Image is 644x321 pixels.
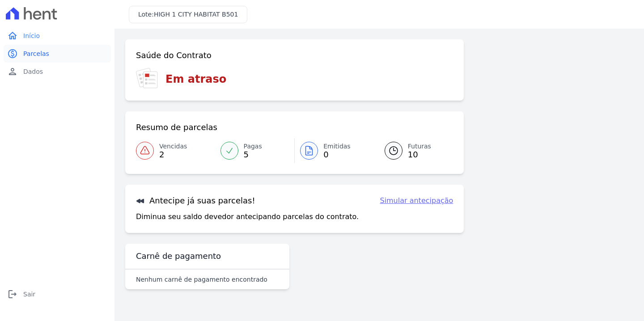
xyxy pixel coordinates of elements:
span: Vencidas [159,142,187,151]
span: 0 [323,151,351,158]
i: logout [7,289,18,300]
a: Simular antecipação [380,195,453,206]
a: logoutSair [4,285,111,303]
h3: Saúde do Contrato [136,50,212,61]
span: Emitidas [323,142,351,151]
p: Diminua seu saldo devedor antecipando parcelas do contrato. [136,211,359,222]
span: 2 [159,151,187,158]
span: Futuras [408,142,431,151]
a: paidParcelas [4,45,111,63]
h3: Antecipe já suas parcelas! [136,195,255,206]
a: personDados [4,63,111,80]
a: Vencidas 2 [136,138,215,163]
span: HIGH 1 CITY HABITAT B501 [154,11,238,18]
i: paid [7,48,18,59]
span: Parcelas [23,49,49,58]
h3: Em atraso [165,71,226,87]
span: Sair [23,290,35,299]
a: Pagas 5 [215,138,295,163]
h3: Lote: [138,10,238,19]
span: 5 [244,151,262,158]
a: homeInício [4,27,111,45]
a: Emitidas 0 [295,138,374,163]
h3: Resumo de parcelas [136,122,217,133]
i: person [7,66,18,77]
a: Futuras 10 [374,138,453,163]
span: Pagas [244,142,262,151]
span: Início [23,31,40,40]
p: Nenhum carnê de pagamento encontrado [136,275,267,284]
h3: Carnê de pagamento [136,251,221,262]
span: Dados [23,67,43,76]
i: home [7,30,18,41]
span: 10 [408,151,431,158]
